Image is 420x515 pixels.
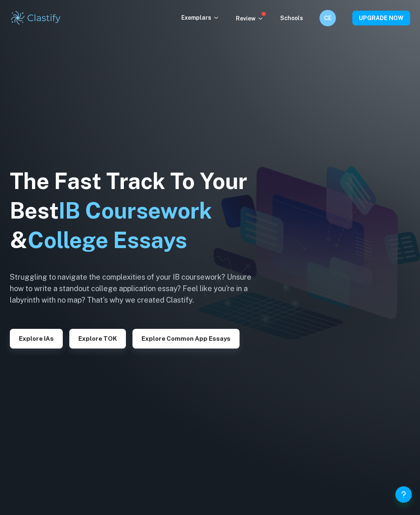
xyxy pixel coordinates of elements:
button: Explore TOK [69,329,126,349]
img: Clastify logo [10,10,62,26]
button: UPGRADE NOW [352,11,410,25]
p: Review [236,14,264,23]
button: Explore Common App essays [132,329,240,349]
button: CE [320,10,336,26]
span: IB Coursework [59,198,212,223]
h1: The Fast Track To Your Best & [10,166,264,255]
a: Explore Common App essays [132,334,240,342]
a: Explore IAs [10,334,63,342]
a: Schools [280,15,303,21]
button: Help and Feedback [395,486,412,503]
a: Explore TOK [69,334,126,342]
h6: Struggling to navigate the complexities of your IB coursework? Unsure how to write a standout col... [10,271,264,306]
h6: CE [323,14,333,23]
span: College Essays [27,227,187,253]
button: Explore IAs [10,329,63,349]
p: Exemplars [181,13,219,22]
